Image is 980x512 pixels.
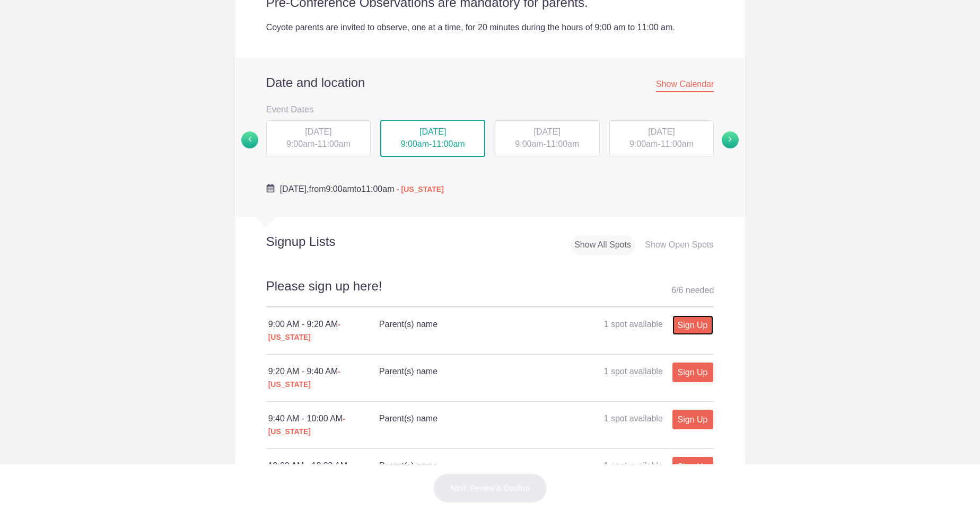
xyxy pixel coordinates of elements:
span: 11:00am [318,139,351,148]
div: Show Open Spots [641,235,717,255]
div: 10:00 AM - 10:20 AM [268,460,379,485]
div: 9:20 AM - 9:40 AM [268,365,379,391]
span: 11:00am [661,139,694,148]
div: 6 6 needed [671,283,714,298]
div: - [380,120,485,157]
h2: Signup Lists [234,234,405,250]
h4: Parent(s) name [379,460,546,472]
span: 1 spot available [604,414,663,423]
span: / [676,286,678,295]
button: Next: Review & Confirm [433,473,547,503]
span: - [US_STATE] [268,462,350,483]
a: Sign Up [672,363,713,382]
button: [DATE] 9:00am-11:00am [609,120,715,157]
span: 9:00am [286,139,314,148]
button: [DATE] 9:00am-11:00am [494,120,600,157]
span: [DATE], [280,184,309,193]
a: Sign Up [672,410,713,429]
span: 11:00am [361,184,394,193]
div: - [609,120,714,156]
span: [DATE] [419,127,446,136]
h4: Parent(s) name [379,412,546,425]
div: Show All Spots [570,235,635,255]
div: 9:40 AM - 10:00 AM [268,412,379,438]
h3: Event Dates [266,101,714,117]
span: 11:00am [432,139,465,148]
span: - [US_STATE] [268,414,345,436]
span: from to [280,184,444,193]
div: - [495,120,600,156]
span: 9:00am [401,139,429,148]
button: [DATE] 9:00am-11:00am [380,119,486,157]
h2: Please sign up here! [266,277,714,307]
span: 1 spot available [604,461,663,470]
span: 1 spot available [604,367,663,376]
div: 9:00 AM - 9:20 AM [268,318,379,343]
div: Coyote parents are invited to observe, one at a time, for 20 minutes during the hours of 9:00 am ... [266,21,714,34]
span: 9:00am [629,139,658,148]
span: Show Calendar [656,80,714,92]
h4: Parent(s) name [379,365,546,378]
div: - [266,120,371,156]
img: Cal purple [266,184,275,192]
button: [DATE] 9:00am-11:00am [266,120,372,157]
span: - [US_STATE] [268,320,340,341]
span: - [US_STATE] [397,185,444,193]
a: Sign Up [672,315,713,335]
h4: Parent(s) name [379,318,546,331]
span: [DATE] [648,127,675,136]
span: [DATE] [534,127,561,136]
h2: Date and location [266,75,714,91]
span: 9:00am [515,139,543,148]
span: 9:00am [326,184,354,193]
span: 11:00am [546,139,579,148]
a: Sign Up [672,457,713,476]
span: 1 spot available [604,320,663,329]
span: [DATE] [305,127,331,136]
span: - [US_STATE] [268,367,340,389]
